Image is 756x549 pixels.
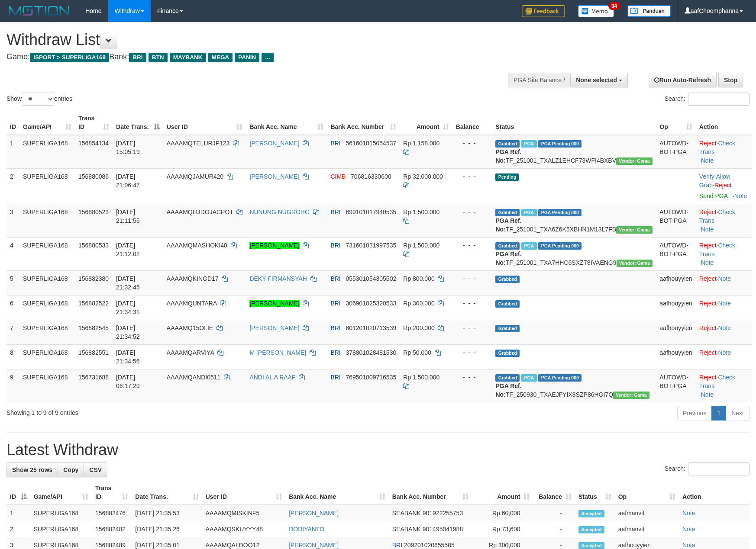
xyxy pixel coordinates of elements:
[330,209,340,215] span: BRI
[392,510,421,517] span: SEABANK
[677,406,712,421] a: Previous
[495,242,520,250] span: Grabbed
[699,324,717,331] a: Reject
[129,53,146,62] span: BRI
[84,462,107,477] a: CSV
[492,110,656,135] th: Status
[249,275,307,282] a: DEKY FIRMANSYAH
[495,382,521,398] b: PGA Ref. No:
[699,193,727,199] a: Send PGA
[699,300,717,307] a: Reject
[656,320,696,344] td: aafhouyyien
[116,140,140,155] span: [DATE] 15:05:19
[346,300,396,307] span: Copy 306901025320533 to clipboard
[285,480,389,505] th: Bank Acc. Name: activate to sort column ascending
[456,299,489,308] div: - - -
[456,241,489,250] div: - - -
[78,275,109,282] span: 156882380
[78,242,109,249] span: 156880533
[6,441,750,459] h1: Latest Withdraw
[423,526,463,533] span: Copy 901495041988 to clipboard
[167,242,227,249] span: AAAAMQMASHOKI48
[456,208,489,216] div: - - -
[202,521,285,537] td: AAAAMQSKUYYY48
[249,140,299,147] a: [PERSON_NAME]
[403,209,439,215] span: Rp 1.500.000
[538,140,582,148] span: PGA Pending
[289,510,339,517] a: [PERSON_NAME]
[116,349,140,365] span: [DATE] 21:34:56
[6,237,19,270] td: 4
[167,349,214,356] span: AAAAMQARVIYA
[19,168,75,204] td: SUPERLIGA168
[521,242,536,250] span: Marked by aafromsomean
[92,480,132,505] th: Trans ID: activate to sort column ascending
[116,242,140,257] span: [DATE] 21:12:02
[170,53,206,62] span: MAYBANK
[19,204,75,237] td: SUPERLIGA168
[327,110,400,135] th: Bank Acc. Number: activate to sort column ascending
[346,275,396,282] span: Copy 055301054305502 to clipboard
[330,275,340,282] span: BRI
[665,93,750,106] label: Search:
[701,391,714,398] a: Note
[116,300,140,315] span: [DATE] 21:34:31
[682,510,695,517] a: Note
[696,204,752,237] td: · ·
[495,140,520,148] span: Grabbed
[495,350,520,357] span: Grabbed
[6,480,30,505] th: ID: activate to sort column descending
[649,73,717,87] a: Run Auto-Refresh
[92,505,132,521] td: 156882476
[656,344,696,369] td: aafhouyyien
[6,320,19,344] td: 7
[656,204,696,237] td: AUTOWD-BOT-PGA
[456,348,489,357] div: - - -
[575,480,615,505] th: Status: activate to sort column ascending
[696,270,752,295] td: ·
[734,193,747,199] a: Note
[492,237,656,270] td: TF_251001_TXA7HHC6SXZT8IVAENG9
[6,31,495,48] h1: Withdraw List
[167,140,230,147] span: AAAAMQTELURJP123
[78,349,109,356] span: 156882551
[202,480,285,505] th: User ID: activate to sort column ascending
[699,173,714,180] a: Verify
[492,135,656,169] td: TF_251001_TXALZ1EHCF73WFI4BXBV
[249,324,299,331] a: [PERSON_NAME]
[113,110,163,135] th: Date Trans.: activate to sort column descending
[132,505,202,521] td: [DATE] 21:35:53
[533,505,575,521] td: -
[6,135,19,169] td: 1
[472,521,533,537] td: Rp 73,600
[249,300,299,307] a: [PERSON_NAME]
[456,172,489,181] div: - - -
[495,276,520,283] span: Grabbed
[19,344,75,369] td: SUPERLIGA168
[330,242,340,249] span: BRI
[346,140,396,147] span: Copy 561601015054537 to clipboard
[351,173,391,180] span: Copy 706816330600 to clipboard
[6,295,19,320] td: 6
[714,182,732,189] a: Reject
[627,5,671,17] img: panduan.png
[688,462,750,475] input: Search:
[452,110,492,135] th: Balance
[116,173,140,189] span: [DATE] 21:06:47
[492,369,656,402] td: TF_250930_TXAEJFYIX8SZP86HGI7Q
[330,349,340,356] span: BRI
[521,374,536,382] span: Marked by aafromsomean
[30,521,92,537] td: SUPERLIGA168
[718,324,731,331] a: Note
[656,270,696,295] td: aafhouyyien
[696,369,752,402] td: · ·
[495,173,519,181] span: Pending
[538,242,582,250] span: PGA Pending
[472,480,533,505] th: Amount: activate to sort column ascending
[389,480,472,505] th: Bank Acc. Number: activate to sort column ascending
[495,325,520,332] span: Grabbed
[699,173,730,189] span: ·
[149,53,168,62] span: BTN
[699,209,717,215] a: Reject
[346,209,396,215] span: Copy 699101017940535 to clipboard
